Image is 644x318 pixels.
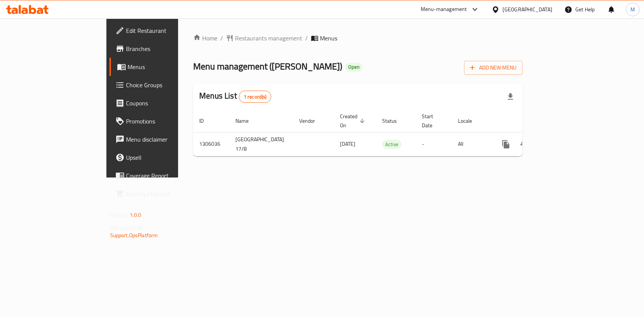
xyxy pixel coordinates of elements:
[235,34,302,43] span: Restaurants management
[126,189,208,198] span: Grocery Checklist
[416,132,452,156] td: -
[126,80,208,90] span: Choice Groups
[229,132,293,156] td: [GEOGRAPHIC_DATA] 17/8
[320,34,337,43] span: Menus
[110,223,145,233] span: Get support on:
[126,26,208,35] span: Edit Restaurant
[220,34,223,43] li: /
[491,110,575,133] th: Actions
[199,90,271,103] h2: Menus List
[109,167,214,185] a: Coverage Report
[109,40,214,58] a: Branches
[130,210,141,220] span: 1.0.0
[515,135,533,153] button: Change Status
[109,112,214,130] a: Promotions
[110,230,158,240] a: Support.OpsPlatform
[193,58,342,75] span: Menu management ( [PERSON_NAME] )
[109,58,214,76] a: Menus
[199,116,214,125] span: ID
[340,139,355,149] span: [DATE]
[422,112,443,130] span: Start Date
[458,116,482,125] span: Locale
[126,135,208,144] span: Menu disclaimer
[126,44,208,53] span: Branches
[109,22,214,40] a: Edit Restaurant
[470,63,516,73] span: Add New Menu
[382,140,401,149] span: Active
[630,5,635,14] span: M
[464,61,523,75] button: Add New Menu
[193,34,523,43] nav: breadcrumb
[109,94,214,112] a: Coupons
[110,210,129,220] span: Version:
[421,5,467,14] div: Menu-management
[193,110,575,156] table: enhanced table
[503,5,552,14] div: [GEOGRAPHIC_DATA]
[109,76,214,94] a: Choice Groups
[239,93,271,100] span: 1 record(s)
[452,132,491,156] td: All
[501,88,520,106] div: Export file
[109,148,214,167] a: Upsell
[109,130,214,148] a: Menu disclaimer
[226,34,302,43] a: Restaurants management
[497,135,515,153] button: more
[239,91,272,103] div: Total records count
[340,112,367,130] span: Created On
[109,185,214,203] a: Grocery Checklist
[126,153,208,162] span: Upsell
[126,99,208,108] span: Coupons
[128,62,208,71] span: Menus
[382,116,407,125] span: Status
[126,117,208,126] span: Promotions
[345,64,363,70] span: Open
[299,116,325,125] span: Vendor
[126,171,208,180] span: Coverage Report
[235,116,258,125] span: Name
[345,63,363,72] div: Open
[305,34,308,43] li: /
